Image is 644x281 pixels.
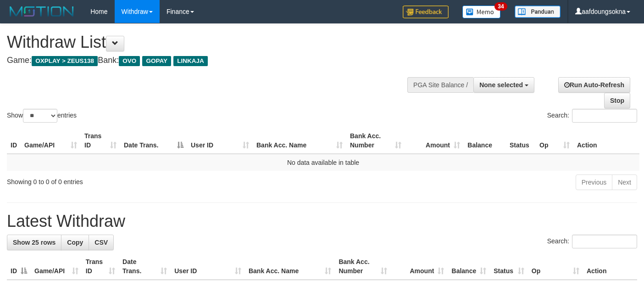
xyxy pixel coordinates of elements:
[473,77,534,93] button: None selected
[23,109,57,123] select: Showentries
[604,93,630,108] a: Stop
[403,6,449,18] img: Feedback.jpg
[573,128,639,154] th: Action
[407,77,473,93] div: PGA Site Balance /
[171,253,245,280] th: User ID: activate to sort column ascending
[61,235,89,250] a: Copy
[576,174,612,190] a: Previous
[536,128,573,154] th: Op: activate to sort column ascending
[7,253,31,280] th: ID: activate to sort column descending
[120,128,187,154] th: Date Trans.: activate to sort column descending
[612,174,637,190] a: Next
[7,174,261,186] div: Showing 0 to 0 of 0 entries
[21,128,81,154] th: Game/API: activate to sort column ascending
[7,33,420,51] h1: Withdraw List
[7,154,639,171] td: No data available in table
[119,56,140,66] span: OVO
[7,235,61,250] a: Show 25 rows
[479,81,523,89] span: None selected
[173,56,208,66] span: LINKAJA
[7,56,420,65] h4: Game: Bank:
[448,253,490,280] th: Balance: activate to sort column ascending
[119,253,171,280] th: Date Trans.: activate to sort column ascending
[7,128,21,154] th: ID
[94,239,108,246] span: CSV
[253,128,346,154] th: Bank Acc. Name: activate to sort column ascending
[558,77,630,93] a: Run Auto-Refresh
[13,239,56,246] span: Show 25 rows
[142,56,171,66] span: GOPAY
[7,109,77,123] label: Show entries
[572,235,637,248] input: Search:
[245,253,335,280] th: Bank Acc. Name: activate to sort column ascending
[462,6,501,18] img: Button%20Memo.svg
[82,253,119,280] th: Trans ID: activate to sort column ascending
[67,239,83,246] span: Copy
[547,109,637,123] label: Search:
[405,128,464,154] th: Amount: activate to sort column ascending
[528,253,583,280] th: Op: activate to sort column ascending
[464,128,506,154] th: Balance
[572,109,637,123] input: Search:
[335,253,390,280] th: Bank Acc. Number: activate to sort column ascending
[494,2,507,11] span: 34
[7,212,637,230] h1: Latest Withdraw
[32,56,98,66] span: OXPLAY > ZEUS138
[346,128,405,154] th: Bank Acc. Number: activate to sort column ascending
[515,6,561,18] img: panduan.png
[583,253,637,280] th: Action
[490,253,528,280] th: Status: activate to sort column ascending
[391,253,448,280] th: Amount: activate to sort column ascending
[81,128,120,154] th: Trans ID: activate to sort column ascending
[89,235,114,250] a: CSV
[31,253,82,280] th: Game/API: activate to sort column ascending
[547,235,637,248] label: Search:
[187,128,253,154] th: User ID: activate to sort column ascending
[506,128,536,154] th: Status
[7,5,77,18] img: MOTION_logo.png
